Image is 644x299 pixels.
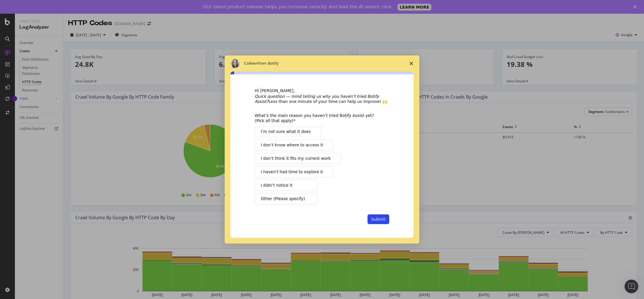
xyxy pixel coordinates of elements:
span: I’m not sure what it does [261,129,311,135]
button: Other (Please specify) [255,193,318,204]
span: I didn’t notice it [261,182,292,188]
div: What’s the main reason you haven’t tried Botify Assist yet? (Pick all that apply) [255,113,381,123]
div: Hi [PERSON_NAME], [255,88,389,94]
button: Submit [368,214,389,224]
i: Quick question — mind telling us why you haven’t tried Botify Assist? [255,94,379,104]
span: from Botify [258,61,279,65]
span: I don’t think it fits my current work [261,156,331,162]
button: I didn’t notice it [255,180,318,191]
span: Colleen [244,61,258,65]
a: LEARN MORE [398,4,432,11]
button: I don’t think it fits my current work [255,153,341,164]
button: I don’t know where to access it [255,139,334,151]
div: Our latest product release helps you increase velocity and lead the AI search race. [204,4,393,10]
button: I haven’t had time to explore it [255,166,333,178]
span: I don’t know where to access it [261,142,323,148]
button: I’m not sure what it does [255,126,321,137]
img: Profile image for Colleen [230,59,240,68]
span: I haven’t had time to explore it [261,169,323,175]
span: Other (Please specify) [261,196,305,202]
span: Close survey [403,55,419,71]
div: Close [633,5,639,9]
div: Less than one minute of your time can help us improve! 🙌 [255,94,389,104]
